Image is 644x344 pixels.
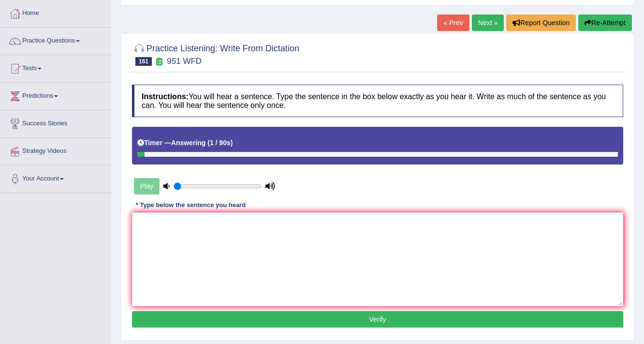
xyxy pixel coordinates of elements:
[506,15,576,31] button: Report Question
[0,165,111,190] a: Your Account
[231,139,233,147] b: )
[0,110,111,135] a: Success Stories
[0,138,111,162] a: Strategy Videos
[0,83,111,107] a: Predictions
[167,57,202,66] small: 951 WFD
[437,15,469,31] a: « Prev
[0,55,111,79] a: Tests
[142,92,189,101] b: Instructions:
[132,85,623,117] h4: You will hear a sentence. Type the sentence in the box below exactly as you hear it. Write as muc...
[472,15,504,31] a: Next »
[578,15,632,31] button: Re-Attempt
[0,28,111,52] a: Practice Questions
[132,311,623,328] button: Verify
[132,201,249,210] div: * Type below the sentence you heard
[171,139,206,147] b: Answering
[135,57,152,66] span: 161
[207,139,210,147] b: (
[154,57,164,66] small: Exam occurring question
[132,42,299,66] h2: Practice Listening: Write From Dictation
[137,139,233,147] h5: Timer —
[210,139,231,147] b: 1 / 90s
